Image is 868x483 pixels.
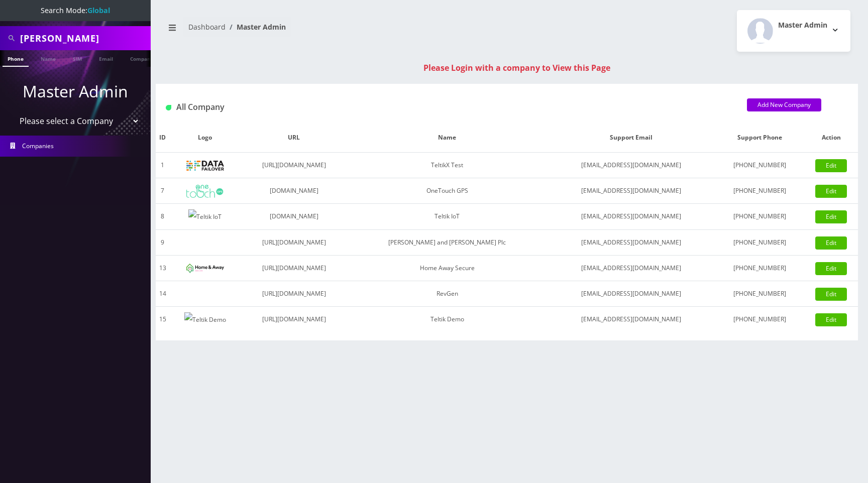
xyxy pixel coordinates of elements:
td: [EMAIL_ADDRESS][DOMAIN_NAME] [547,178,715,204]
a: Edit [815,210,847,223]
nav: breadcrumb [163,17,499,45]
li: Master Admin [226,22,286,32]
td: [URL][DOMAIN_NAME] [240,153,348,178]
a: Company [125,50,159,66]
td: [EMAIL_ADDRESS][DOMAIN_NAME] [547,153,715,178]
img: Teltik Demo [184,312,226,327]
td: [EMAIL_ADDRESS][DOMAIN_NAME] [547,306,715,332]
img: All Company [166,105,171,110]
th: Action [805,123,858,153]
a: Dashboard [188,22,226,32]
button: Master Admin [737,10,850,52]
img: TeltikX Test [186,161,224,171]
img: Home Away Secure [186,264,224,273]
a: Edit [815,159,847,172]
td: [EMAIL_ADDRESS][DOMAIN_NAME] [547,281,715,306]
td: [PHONE_NUMBER] [715,153,804,178]
td: [PHONE_NUMBER] [715,306,804,332]
td: [PHONE_NUMBER] [715,204,804,230]
strong: Global [87,6,110,15]
th: Support Email [547,123,715,153]
td: 14 [156,281,170,306]
td: [PHONE_NUMBER] [715,281,804,306]
input: Search All Companies [20,29,148,48]
th: URL [240,123,348,153]
th: ID [156,123,170,153]
td: 7 [156,178,170,204]
td: 9 [156,229,170,255]
td: OneTouch GPS [348,178,547,204]
a: Edit [815,313,847,326]
td: [DOMAIN_NAME] [240,178,348,204]
a: Name [36,50,61,66]
td: 15 [156,306,170,332]
a: Edit [815,185,847,198]
img: OneTouch GPS [186,185,224,198]
td: [EMAIL_ADDRESS][DOMAIN_NAME] [547,204,715,230]
a: Edit [815,236,847,250]
th: Name [348,123,547,153]
div: Please Login with a company to View this Page [166,62,868,74]
td: [URL][DOMAIN_NAME] [240,281,348,306]
span: Search Mode: [41,6,110,15]
td: [DOMAIN_NAME] [240,204,348,230]
td: 13 [156,255,170,281]
img: Teltik IoT [188,209,222,224]
span: Companies [22,142,54,150]
th: Logo [170,123,240,153]
td: TeltikX Test [348,153,547,178]
td: Home Away Secure [348,255,547,281]
td: 8 [156,204,170,230]
td: [PHONE_NUMBER] [715,255,804,281]
td: [EMAIL_ADDRESS][DOMAIN_NAME] [547,229,715,255]
a: Add New Company [747,98,821,111]
td: [URL][DOMAIN_NAME] [240,255,348,281]
td: Teltik IoT [348,204,547,230]
a: SIM [68,50,87,66]
th: Support Phone [715,123,804,153]
td: [URL][DOMAIN_NAME] [240,306,348,332]
td: [PERSON_NAME] and [PERSON_NAME] Plc [348,229,547,255]
a: Phone [3,50,29,67]
td: 1 [156,153,170,178]
a: Email [94,50,118,66]
td: [PHONE_NUMBER] [715,178,804,204]
td: [URL][DOMAIN_NAME] [240,229,348,255]
td: RevGen [348,281,547,306]
td: [EMAIL_ADDRESS][DOMAIN_NAME] [547,255,715,281]
td: [PHONE_NUMBER] [715,229,804,255]
a: Edit [815,262,847,275]
a: Edit [815,288,847,301]
td: Teltik Demo [348,306,547,332]
h2: Master Admin [778,21,827,30]
h1: All Company [166,102,732,112]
